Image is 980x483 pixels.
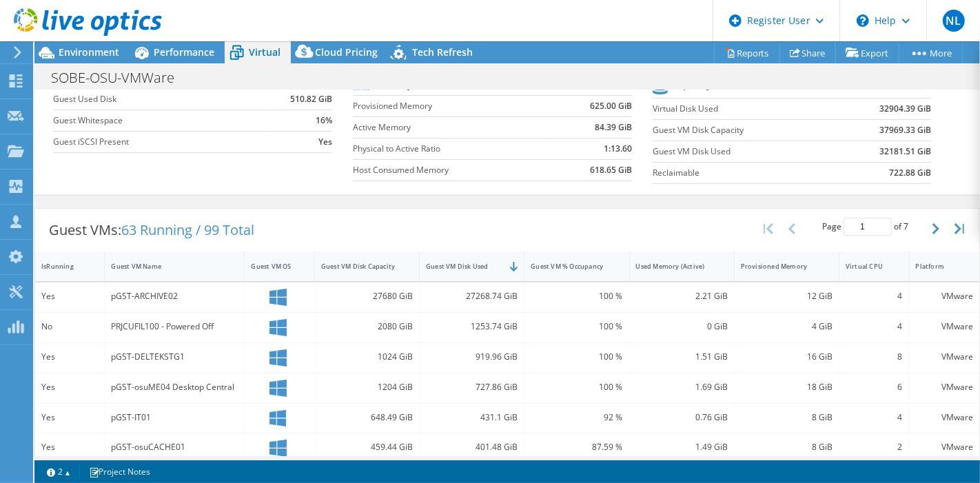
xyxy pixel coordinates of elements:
div: 27268.74 GiB [426,289,518,304]
b: 510.82 GiB [290,92,332,106]
div: Yes [41,380,98,395]
span: Virtual [249,45,280,59]
label: Guest Whitespace [53,114,265,127]
div: VMware [916,289,973,304]
b: 32181.51 GiB [879,145,931,158]
h1: SOBE-OSU-VMWare [45,70,196,85]
b: 625.00 GiB [590,99,632,113]
b: 722.88 GiB [889,166,931,180]
span: Page of [822,218,908,236]
div: Guest VM Name [111,262,221,271]
div: 6 [846,380,902,395]
div: 2 [846,440,902,455]
div: pGST-osuCACHE01 [111,440,238,455]
div: 100 % [531,289,622,304]
span: Environment [59,45,119,59]
div: 1.51 GiB [636,349,728,364]
div: Used Memory (Active) [636,262,711,271]
a: Share [779,42,836,63]
label: Guest iSCSI Present [53,135,265,149]
div: Guest VM Disk Capacity [321,262,396,271]
div: Yes [41,410,98,425]
div: Platform [916,262,957,271]
div: VMware [916,319,973,334]
div: PRJCUFIL100 - Powered Off [111,319,238,334]
div: No [41,319,98,334]
div: 87.59 % [531,440,622,455]
div: 0 GiB [636,319,728,334]
div: 459.44 GiB [321,440,413,455]
span: Performance [154,45,214,59]
div: Virtual CPU [846,262,886,271]
div: Guest VMs: [35,209,268,251]
div: 1253.74 GiB [426,319,518,334]
div: 4 [846,410,902,425]
div: 12 GiB [741,289,833,304]
div: 8 GiB [741,440,833,455]
label: Physical to Active Ratio [353,142,551,156]
label: Virtual Disk Used [653,102,835,116]
div: Guest VM % Occupancy [531,262,606,271]
div: 4 GiB [741,319,833,334]
span: Cloud Pricing [315,45,378,59]
a: More [899,42,963,63]
b: 16% [316,114,332,127]
a: Reports [714,42,780,63]
b: 32904.39 GiB [879,102,931,116]
div: Yes [41,349,98,364]
div: 401.48 GiB [426,440,518,455]
div: VMware [916,440,973,455]
label: Active Memory [353,121,551,134]
span: 63 Running / 99 Total [121,220,254,239]
div: pGST-DELTEKSTG1 [111,349,238,364]
a: Export [835,42,899,63]
label: Reclaimable [653,166,835,180]
div: Guest VM OS [251,262,291,271]
div: VMware [916,349,973,364]
div: 1024 GiB [321,349,413,364]
div: IsRunning [41,262,81,271]
div: 1204 GiB [321,380,413,395]
div: pGST-ARCHIVE02 [111,289,238,304]
label: Guest VM Disk Capacity [653,123,835,137]
div: 431.1 GiB [426,410,518,425]
div: 4 [846,319,902,334]
div: Provisioned Memory [741,262,816,271]
label: Guest Used Disk [53,92,265,106]
b: 37969.33 GiB [879,123,931,137]
div: 18 GiB [741,380,833,395]
div: 1.49 GiB [636,440,728,455]
a: Project Notes [79,463,160,480]
div: 100 % [531,349,622,364]
b: 618.65 GiB [590,163,632,177]
div: 0.76 GiB [636,410,728,425]
span: Tech Refresh [412,45,473,59]
div: 8 GiB [741,410,833,425]
div: 2080 GiB [321,319,413,334]
div: 27680 GiB [321,289,413,304]
div: pGST-IT01 [111,410,238,425]
div: Yes [41,440,98,455]
input: jump to page [844,218,892,236]
div: 2.21 GiB [636,289,728,304]
span: 7 [904,220,908,232]
div: VMware [916,380,973,395]
div: 100 % [531,319,622,334]
div: 100 % [531,380,622,395]
div: 16 GiB [741,349,833,364]
a: 2 [37,463,80,480]
div: 8 [846,349,902,364]
div: 919.96 GiB [426,349,518,364]
label: Guest VM Disk Used [653,145,835,158]
label: Host Consumed Memory [353,163,551,177]
span: NL [943,10,965,32]
div: 727.86 GiB [426,380,518,395]
b: 84.39 GiB [595,121,632,134]
div: VMware [916,410,973,425]
div: Yes [41,289,98,304]
div: 648.49 GiB [321,410,413,425]
b: 1:13.60 [604,142,632,156]
b: Yes [318,135,332,149]
div: 1.69 GiB [636,380,728,395]
div: pGST-osuME04 Desktop Central [111,380,238,395]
